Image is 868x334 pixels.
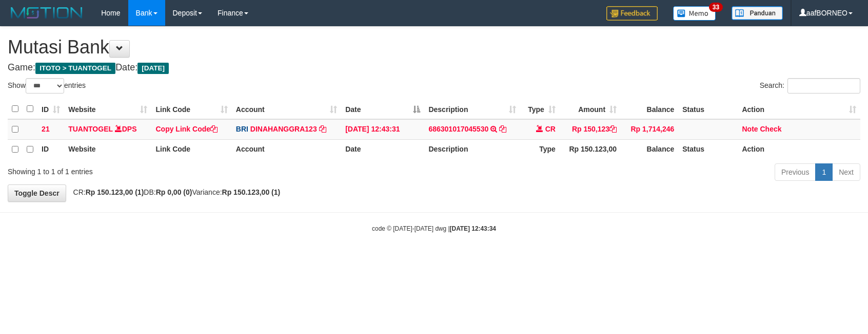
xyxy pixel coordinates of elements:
th: Description: activate to sort column ascending [424,99,520,119]
th: ID: activate to sort column ascending [37,99,64,119]
img: MOTION_logo.png [8,5,86,21]
span: CR: DB: Variance: [68,188,281,196]
a: Copy DINAHANGGRA123 to clipboard [319,125,326,133]
input: Search: [787,78,860,94]
th: Rp 150.123,00 [560,139,621,159]
h4: Game: Date: [8,63,860,73]
td: DPS [64,119,151,140]
a: Toggle Descr [8,184,66,202]
label: Search: [760,78,860,94]
strong: Rp 150.123,00 (1) [86,188,144,196]
th: Date [341,139,424,159]
a: TUANTOGEL [68,125,113,133]
th: Website: activate to sort column ascending [64,99,151,119]
h1: Mutasi Bank [8,37,860,58]
span: [DATE] [137,63,169,74]
strong: [DATE] 12:43:34 [450,225,496,232]
strong: Rp 0,00 (0) [156,188,192,196]
th: ID [37,139,64,159]
th: Account: activate to sort column ascending [232,99,341,119]
a: Copy Link Code [155,125,218,133]
th: Type: activate to sort column ascending [520,99,560,119]
a: Copy Rp 150,123 to clipboard [609,125,617,133]
th: Action [738,139,860,159]
span: ITOTO > TUANTOGEL [35,63,115,74]
th: Action: activate to sort column ascending [738,99,860,119]
th: Balance [621,99,678,119]
a: 686301017045530 [428,125,488,133]
img: panduan.png [732,6,783,20]
td: Rp 1,714,246 [621,119,678,140]
span: 33 [709,3,723,12]
select: Showentries [26,78,64,94]
th: Date: activate to sort column descending [341,99,424,119]
span: BRI [236,125,248,133]
span: CR [545,125,556,133]
img: Feedback.jpg [606,6,658,21]
a: Next [832,163,860,181]
th: Account [232,139,341,159]
th: Balance [621,139,678,159]
a: 1 [815,163,833,181]
th: Status [678,99,738,119]
th: Type [520,139,560,159]
a: Note [742,125,758,133]
a: Check [760,125,781,133]
td: Rp 150,123 [560,119,621,140]
span: 21 [42,125,50,133]
th: Link Code [151,139,231,159]
label: Show entries [8,78,86,94]
a: Previous [775,163,816,181]
th: Status [678,139,738,159]
a: DINAHANGGRA123 [250,125,317,133]
small: code © [DATE]-[DATE] dwg | [372,225,496,232]
th: Description [424,139,520,159]
div: Showing 1 to 1 of 1 entries [8,162,354,177]
a: Copy 686301017045530 to clipboard [499,125,506,133]
th: Amount: activate to sort column ascending [560,99,621,119]
td: [DATE] 12:43:31 [341,119,424,140]
strong: Rp 150.123,00 (1) [222,188,281,196]
img: Button%20Memo.svg [673,6,716,21]
th: Link Code: activate to sort column ascending [151,99,231,119]
th: Website [64,139,151,159]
